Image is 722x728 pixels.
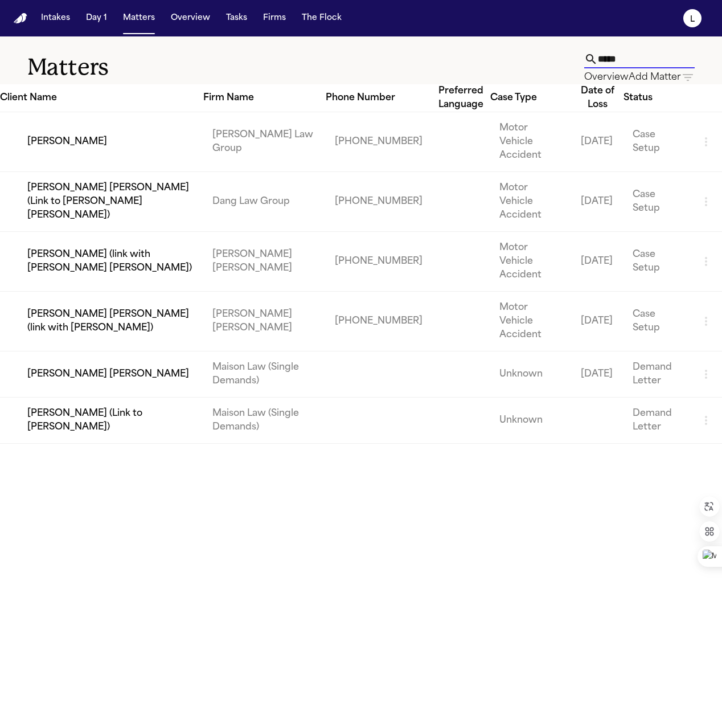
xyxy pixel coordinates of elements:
[572,112,623,172] td: [DATE]
[221,8,252,28] button: Tasks
[490,91,571,105] div: Case Type
[490,351,571,398] td: Unknown
[203,232,326,292] td: [PERSON_NAME] [PERSON_NAME]
[203,351,326,398] td: Maison Law (Single Demands)
[27,53,584,81] h1: Matters
[490,112,571,172] td: Motor Vehicle Accident
[14,13,27,24] a: Home
[623,351,690,398] td: Demand Letter
[623,292,690,351] td: Case Setup
[297,8,346,28] button: The Flock
[326,91,432,105] div: Phone Number
[203,112,326,172] td: [PERSON_NAME] Law Group
[36,8,75,28] button: Intakes
[623,112,690,172] td: Case Setup
[326,172,432,232] td: [PHONE_NUMBER]
[203,172,326,232] td: Dang Law Group
[623,91,690,105] div: Status
[623,232,690,292] td: Case Setup
[629,71,681,84] button: Add Matter
[572,292,623,351] td: [DATE]
[432,84,491,112] div: Preferred Language
[490,232,571,292] td: Motor Vehicle Accident
[584,71,629,84] button: Overview
[490,292,571,351] td: Motor Vehicle Accident
[572,172,623,232] td: [DATE]
[572,84,623,112] div: Date of Loss
[623,172,690,232] td: Case Setup
[326,292,432,351] td: [PHONE_NUMBER]
[490,398,571,444] td: Unknown
[326,112,432,172] td: [PHONE_NUMBER]
[490,172,571,232] td: Motor Vehicle Accident
[203,91,326,105] div: Firm Name
[572,351,623,398] td: [DATE]
[166,8,215,28] button: Overview
[118,8,159,28] button: Matters
[203,292,326,351] td: [PERSON_NAME] [PERSON_NAME]
[14,13,27,24] img: Finch Logo
[259,8,290,28] button: Firms
[326,232,432,292] td: [PHONE_NUMBER]
[623,398,690,444] td: Demand Letter
[572,232,623,292] td: [DATE]
[203,398,326,444] td: Maison Law (Single Demands)
[81,8,112,28] button: Day 1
